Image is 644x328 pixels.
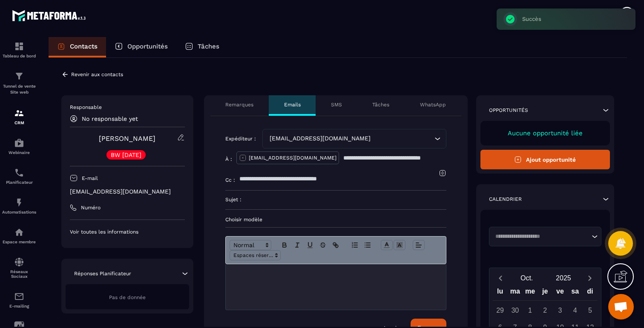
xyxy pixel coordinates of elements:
[2,150,36,155] p: Webinaire
[111,152,141,158] p: BW [DATE]
[2,269,36,279] p: Réseaux Sociaux
[331,101,342,108] p: SMS
[2,54,36,58] p: Tableau de bord
[2,65,36,102] a: formationformationTunnel de vente Site web
[373,134,432,143] input: Search for option
[14,41,24,51] img: formation
[538,285,552,300] div: je
[492,232,590,241] input: Search for option
[71,71,123,77] p: Revenir aux contacts
[2,131,36,161] a: automationsautomationsWebinaire
[372,101,389,108] p: Tâches
[2,210,36,214] p: Automatisations
[49,37,106,57] a: Contacts
[225,135,256,142] p: Expéditeur :
[489,107,528,114] p: Opportunités
[493,272,509,284] button: Previous month
[552,303,567,318] div: 3
[14,71,24,81] img: formation
[2,240,36,244] p: Espace membre
[106,37,176,57] a: Opportunités
[489,129,602,137] p: Aucune opportunité liée
[70,188,185,196] p: [EMAIL_ADDRESS][DOMAIN_NAME]
[70,104,185,111] p: Responsable
[509,271,545,285] button: Open months overlay
[2,35,36,65] a: formationformationTableau de bord
[538,303,552,318] div: 2
[2,304,36,308] p: E-mailing
[70,228,185,235] p: Voir toutes les informations
[545,271,582,285] button: Open years overlay
[225,101,253,108] p: Remarques
[14,227,24,237] img: automations
[582,272,598,284] button: Next month
[14,108,24,118] img: formation
[523,285,538,300] div: me
[2,180,36,185] p: Planificateur
[2,83,36,95] p: Tunnel de vente Site web
[225,177,235,183] p: Cc :
[74,270,131,277] p: Réponses Planificateur
[268,134,373,143] span: [EMAIL_ADDRESS][DOMAIN_NAME]
[70,43,98,50] p: Contacts
[14,138,24,148] img: automations
[14,257,24,267] img: social-network
[608,294,634,319] div: Ouvrir le chat
[14,197,24,208] img: automations
[568,285,583,300] div: sa
[14,168,24,178] img: scheduler
[99,134,155,143] a: [PERSON_NAME]
[508,303,523,318] div: 30
[2,102,36,131] a: formationformationCRM
[262,129,446,148] div: Search for option
[2,285,36,315] a: emailemailE-mailing
[493,303,508,318] div: 29
[176,37,228,57] a: Tâches
[81,204,101,211] p: Numéro
[225,196,241,203] p: Sujet :
[249,154,336,161] p: [EMAIL_ADDRESS][DOMAIN_NAME]
[198,43,219,50] p: Tâches
[225,156,232,163] p: À :
[489,196,522,203] p: Calendrier
[583,285,598,300] div: di
[492,285,507,300] div: lu
[82,115,138,122] p: No responsable yet
[2,191,36,221] a: automationsautomationsAutomatisations
[480,150,610,169] button: Ajout opportunité
[552,285,567,300] div: ve
[568,303,583,318] div: 4
[2,221,36,251] a: automationsautomationsEspace membre
[2,161,36,191] a: schedulerschedulerPlanificateur
[2,251,36,285] a: social-networksocial-networkRéseaux Sociaux
[2,120,36,125] p: CRM
[420,101,446,108] p: WhatsApp
[127,43,168,50] p: Opportunités
[109,294,146,300] span: Pas de donnée
[82,175,98,182] p: E-mail
[14,291,24,302] img: email
[284,101,301,108] p: Emails
[523,303,538,318] div: 1
[12,8,89,23] img: logo
[489,227,602,246] div: Search for option
[508,285,523,300] div: ma
[583,303,598,318] div: 5
[225,216,446,223] p: Choisir modèle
